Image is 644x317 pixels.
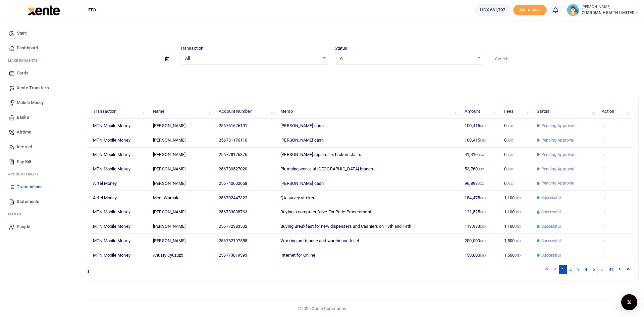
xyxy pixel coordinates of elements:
[25,53,160,65] input: select period
[513,7,547,12] a: Add money
[93,152,130,157] span: MTN Mobile Money
[27,7,60,12] a: logo-small logo-large logo-large
[280,138,324,143] span: [PERSON_NAME] cash
[28,5,60,15] img: logo-large
[13,172,39,177] span: countability
[153,181,185,186] span: [PERSON_NAME]
[504,166,513,171] span: 0
[574,265,582,274] a: 3
[480,225,486,228] small: UGX
[480,124,486,128] small: UGX
[515,196,521,200] small: UGX
[533,104,598,119] th: Status: activate to sort column ascending
[541,195,561,201] span: Successful
[17,129,31,136] span: Airtime
[465,195,486,200] span: 184,475
[11,212,24,217] span: anage
[590,265,598,274] a: 5
[478,167,484,171] small: UGX
[5,194,82,209] a: Statements
[541,123,575,129] span: Pending Approval
[17,99,44,106] span: Mobile Money
[11,58,38,63] span: ake Payments
[215,104,277,119] th: Account Number: activate to sort column ascending
[31,264,279,275] div: Showing 1 to 10 of 407 entries
[219,253,247,258] span: 256773819393
[17,144,32,150] span: Internet
[153,253,183,258] span: Anuary Cyuzuzo
[582,10,639,16] span: GUARDIAN HEALTH LIMITED
[280,238,359,243] span: Working on finance and warehouse toilet
[582,4,639,10] small: [PERSON_NAME]
[280,181,324,186] span: [PERSON_NAME] cash
[541,252,561,258] span: Successful
[515,254,521,257] small: UGX
[515,239,521,243] small: UGX
[541,137,575,143] span: Pending Approval
[472,4,513,16] li: Wallet ballance
[17,183,43,190] span: Transactions
[89,104,149,119] th: Transaction: activate to sort column ascending
[504,138,513,143] span: 0
[478,182,484,186] small: UGX
[153,224,185,229] span: [PERSON_NAME]
[506,124,513,128] small: UGX
[480,196,486,200] small: UGX
[598,104,633,119] th: Action: activate to sort column ascending
[465,253,486,258] span: 150,000
[500,104,533,119] th: Fees: activate to sort column ascending
[5,219,82,234] a: People
[541,223,561,229] span: Successful
[504,195,521,200] span: 1,100
[17,45,38,51] span: Dashboard
[153,166,185,171] span: [PERSON_NAME]
[280,152,361,157] span: [PERSON_NAME] repairs for broken chairs
[504,253,521,258] span: 1,500
[506,182,513,186] small: UGX
[153,123,185,128] span: [PERSON_NAME]
[25,73,639,80] p: Download
[93,253,130,258] span: MTN Mobile Money
[180,45,203,52] label: Transaction
[93,166,130,171] span: MTN Mobile Money
[93,224,130,229] span: MTN Mobile Money
[153,152,185,157] span: [PERSON_NAME]
[504,238,521,243] span: 1,500
[280,253,315,258] span: Internet for Online
[5,209,82,219] li: M
[541,152,575,158] span: Pending Approval
[153,195,179,200] span: Medi Wamala
[465,152,484,157] span: 41,410
[506,139,513,142] small: UGX
[93,195,117,200] span: Airtel Money
[5,169,82,179] li: Ac
[280,123,324,128] span: [PERSON_NAME] cash
[17,114,29,121] span: Banks
[504,152,513,157] span: 0
[280,224,411,229] span: Buying Breakfast for new dispensers and Cashiers on 13th and 14th
[5,95,82,110] a: Mobile Money
[465,138,486,143] span: 100,415
[480,7,505,13] span: UGX 681,707
[219,138,247,143] span: 256781176116
[465,181,484,186] span: 96,898
[93,209,130,214] span: MTN Mobile Money
[582,265,590,274] a: 4
[480,254,486,257] small: UGX
[219,123,247,128] span: 256761626101
[621,294,637,310] div: Open Intercom Messenger
[93,238,130,243] span: MTN Mobile Money
[480,239,486,243] small: UGX
[5,154,82,169] a: Pay Bill
[461,104,500,119] th: Amount: activate to sort column ascending
[153,238,185,243] span: [PERSON_NAME]
[515,210,521,214] small: UGX
[93,123,130,128] span: MTN Mobile Money
[559,265,567,274] a: 1
[280,195,317,200] span: QA survey stickers
[5,179,82,194] a: Transactions
[93,181,117,186] span: Airtel Money
[465,166,484,171] span: 53,760
[219,152,247,157] span: 256778176876
[567,4,639,16] a: profile-user [PERSON_NAME] GUARDIAN HEALTH LIMITED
